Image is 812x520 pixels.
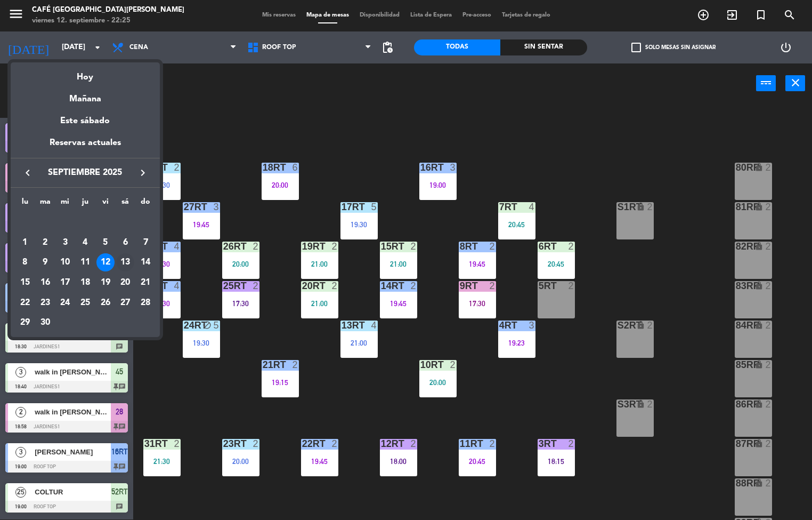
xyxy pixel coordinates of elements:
button: keyboard_arrow_right [133,166,152,180]
td: 19 de septiembre de 2025 [95,273,116,293]
div: 10 [56,253,74,271]
div: 19 [96,274,115,292]
td: SEP. [15,212,156,233]
td: 2 de septiembre de 2025 [35,233,55,253]
td: 22 de septiembre de 2025 [15,293,35,313]
td: 5 de septiembre de 2025 [95,233,116,253]
td: 3 de septiembre de 2025 [55,233,75,253]
div: 9 [36,253,54,271]
button: keyboard_arrow_left [18,166,37,180]
th: viernes [95,196,116,212]
td: 1 de septiembre de 2025 [15,233,35,253]
div: 7 [136,234,155,252]
td: 4 de septiembre de 2025 [75,233,95,253]
td: 9 de septiembre de 2025 [35,252,55,273]
div: 22 [16,294,34,312]
div: 5 [96,234,115,252]
th: martes [35,196,55,212]
div: 15 [16,274,34,292]
i: keyboard_arrow_right [136,166,149,179]
td: 24 de septiembre de 2025 [55,293,75,313]
div: 20 [116,274,134,292]
td: 17 de septiembre de 2025 [55,273,75,293]
td: 14 de septiembre de 2025 [135,252,156,273]
div: 28 [136,294,155,312]
i: keyboard_arrow_left [21,166,34,179]
td: 26 de septiembre de 2025 [95,293,116,313]
div: 27 [116,294,134,312]
div: 25 [76,294,94,312]
div: 4 [76,234,94,252]
td: 25 de septiembre de 2025 [75,293,95,313]
div: 16 [36,274,54,292]
td: 15 de septiembre de 2025 [15,273,35,293]
div: 24 [56,294,74,312]
div: 14 [136,253,155,271]
div: 21 [136,274,155,292]
div: 6 [116,234,134,252]
div: Este sábado [11,106,160,136]
td: 28 de septiembre de 2025 [135,293,156,313]
div: 3 [56,234,74,252]
td: 13 de septiembre de 2025 [116,252,136,273]
div: Hoy [11,62,160,84]
th: domingo [135,196,156,212]
div: 12 [96,253,115,271]
div: 8 [16,253,34,271]
td: 11 de septiembre de 2025 [75,252,95,273]
th: miércoles [55,196,75,212]
div: Reservas actuales [11,136,160,158]
td: 12 de septiembre de 2025 [95,252,116,273]
td: 27 de septiembre de 2025 [116,293,136,313]
td: 23 de septiembre de 2025 [35,293,55,313]
td: 30 de septiembre de 2025 [35,313,55,333]
td: 20 de septiembre de 2025 [116,273,136,293]
div: 29 [16,314,34,332]
td: 18 de septiembre de 2025 [75,273,95,293]
td: 16 de septiembre de 2025 [35,273,55,293]
th: lunes [15,196,35,212]
td: 8 de septiembre de 2025 [15,252,35,273]
div: 30 [36,314,54,332]
div: 26 [96,294,115,312]
div: 13 [116,253,134,271]
span: septiembre 2025 [37,166,133,180]
td: 7 de septiembre de 2025 [135,233,156,253]
div: Mañana [11,84,160,106]
div: 1 [16,234,34,252]
td: 29 de septiembre de 2025 [15,313,35,333]
div: 23 [36,294,54,312]
td: 21 de septiembre de 2025 [135,273,156,293]
td: 10 de septiembre de 2025 [55,252,75,273]
th: sábado [116,196,136,212]
div: 11 [76,253,94,271]
div: 18 [76,274,94,292]
th: jueves [75,196,95,212]
div: 2 [36,234,54,252]
div: 17 [56,274,74,292]
td: 6 de septiembre de 2025 [116,233,136,253]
